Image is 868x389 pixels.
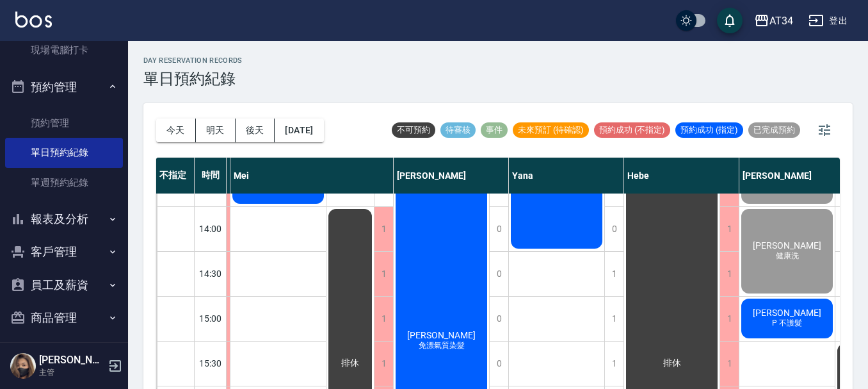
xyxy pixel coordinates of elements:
[489,297,508,341] div: 0
[769,318,805,329] span: P 不護髮
[10,353,36,379] img: Person
[143,56,243,65] h2: day Reservation records
[5,35,123,65] a: 現場電腦打卡
[624,158,739,194] div: Hebe
[374,207,393,251] div: 1
[230,158,394,194] div: Mei
[604,297,623,341] div: 1
[392,124,435,136] span: 不可預約
[15,12,52,28] img: Logo
[394,158,509,194] div: [PERSON_NAME]
[405,330,478,340] span: [PERSON_NAME]
[489,207,508,251] div: 0
[195,206,227,251] div: 14:00
[719,297,739,341] div: 1
[195,158,227,194] div: 時間
[749,8,798,34] button: AT34
[39,354,104,367] h5: [PERSON_NAME]
[750,240,824,251] span: [PERSON_NAME]
[604,252,623,296] div: 1
[39,367,104,378] p: 主管
[275,119,323,142] button: [DATE]
[773,251,801,261] span: 健康洗
[5,301,123,335] button: 商品管理
[195,296,227,341] div: 15:00
[489,342,508,386] div: 0
[339,358,362,369] span: 排休
[719,207,739,251] div: 1
[769,13,793,29] div: AT34
[374,342,393,386] div: 1
[5,70,123,104] button: 預約管理
[143,70,243,88] h3: 單日預約紀錄
[195,341,227,386] div: 15:30
[604,207,623,251] div: 0
[196,119,236,142] button: 明天
[5,168,123,197] a: 單週預約紀錄
[156,158,195,194] div: 不指定
[5,269,123,302] button: 員工及薪資
[803,9,853,33] button: 登出
[509,158,624,194] div: Yana
[661,358,684,369] span: 排休
[416,340,467,351] span: 免漂氣質染髮
[719,342,739,386] div: 1
[604,342,623,386] div: 1
[719,252,739,296] div: 1
[195,251,227,296] div: 14:30
[717,8,743,33] button: save
[374,252,393,296] div: 1
[748,124,800,136] span: 已完成預約
[750,308,824,318] span: [PERSON_NAME]
[513,124,589,136] span: 未來預訂 (待確認)
[236,119,275,142] button: 後天
[5,108,123,138] a: 預約管理
[5,203,123,236] button: 報表及分析
[5,335,123,368] button: 紅利點數設定
[440,124,476,136] span: 待審核
[5,235,123,269] button: 客戶管理
[489,252,508,296] div: 0
[156,119,196,142] button: 今天
[594,124,670,136] span: 預約成功 (不指定)
[675,124,743,136] span: 預約成功 (指定)
[374,297,393,341] div: 1
[5,138,123,167] a: 單日預約紀錄
[481,124,508,136] span: 事件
